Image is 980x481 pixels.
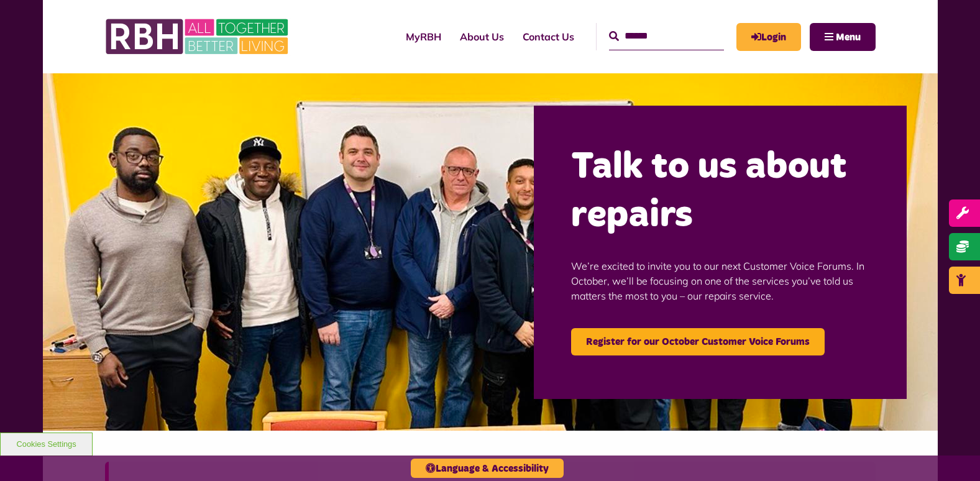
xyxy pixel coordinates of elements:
[571,143,869,240] h2: Talk to us about repairs
[836,32,861,42] span: Menu
[571,328,825,355] a: Register for our October Customer Voice Forums
[736,23,801,51] a: MyRBH
[43,73,938,431] img: Group photo of customers and colleagues at the Lighthouse Project
[396,20,451,53] a: MyRBH
[105,12,291,61] img: RBH
[924,425,980,481] iframe: Netcall Web Assistant for live chat
[451,20,513,53] a: About Us
[411,459,564,478] button: Language & Accessibility
[513,20,584,53] a: Contact Us
[571,240,869,322] p: We’re excited to invite you to our next Customer Voice Forums. In October, we’ll be focusing on o...
[810,23,876,51] button: Navigation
